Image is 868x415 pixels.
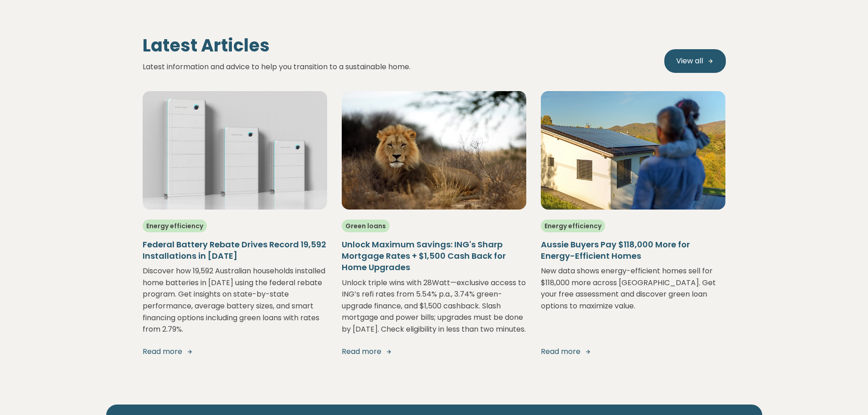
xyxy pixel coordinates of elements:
[342,220,390,232] span: Green loans
[143,220,207,232] span: Energy efficiency
[342,277,526,335] p: Unlock triple wins with 28Watt—exclusive access to ING’s refi rates from 5.54% p.a., 3.74% green-...
[143,91,327,210] img: federal-battery-rebate-drives-record-19-592-installations-in-july-2025
[143,231,327,265] a: Federal Battery Rebate Drives Record 19,592 Installations in [DATE]
[143,239,327,261] h5: Federal Battery Rebate Drives Record 19,592 Installations in [DATE]
[342,91,526,210] img: ing-cashback-offer
[541,265,725,335] p: New data shows energy-efficient homes sell for $118,000 more across [GEOGRAPHIC_DATA]. Get your f...
[664,49,726,73] a: View all
[342,346,526,357] a: Read more
[541,220,605,232] span: Energy efficiency
[143,346,327,357] a: Read more
[541,239,725,261] h5: Aussie Buyers Pay $118,000 More for Energy-Efficient Homes
[342,239,526,273] h5: Unlock Maximum Savings: ING's Sharp Mortgage Rates + $1,500 Cash Back for Home Upgrades
[143,35,657,56] h2: Latest Articles
[541,231,725,265] a: Aussie Buyers Pay $118,000 More for Energy-Efficient Homes
[541,91,725,210] img: aussie-buyers-pay-118-000-more-for-energy-efficient-homes
[143,61,657,73] p: Latest information and advice to help you transition to a sustainable home.
[676,56,703,67] span: View all
[541,346,725,357] a: Read more
[143,265,327,335] p: Discover how 19,592 Australian households installed home batteries in [DATE] using the federal re...
[342,231,526,277] a: Unlock Maximum Savings: ING's Sharp Mortgage Rates + $1,500 Cash Back for Home Upgrades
